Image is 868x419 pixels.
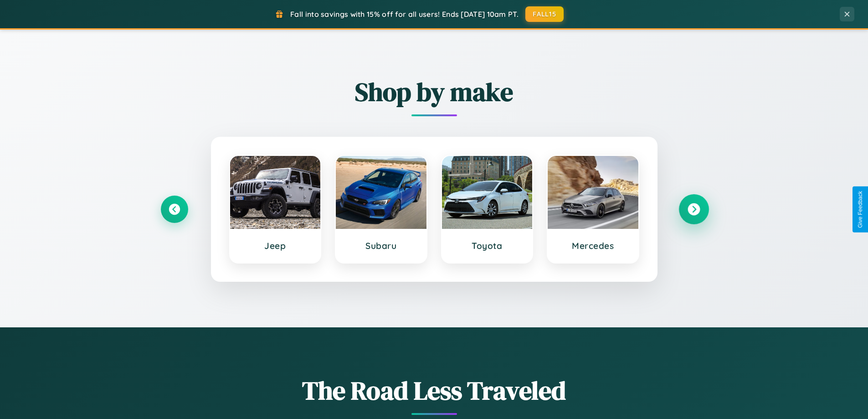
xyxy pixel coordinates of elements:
[161,74,708,109] h2: Shop by make
[451,240,524,251] h3: Toyota
[345,240,417,251] h3: Subaru
[161,373,708,408] h1: The Road Less Traveled
[290,10,519,19] span: Fall into savings with 15% off for all users! Ends [DATE] 10am PT.
[857,191,863,228] div: Give Feedback
[557,240,629,251] h3: Mercedes
[239,240,312,251] h3: Jeep
[525,6,564,22] button: FALL15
